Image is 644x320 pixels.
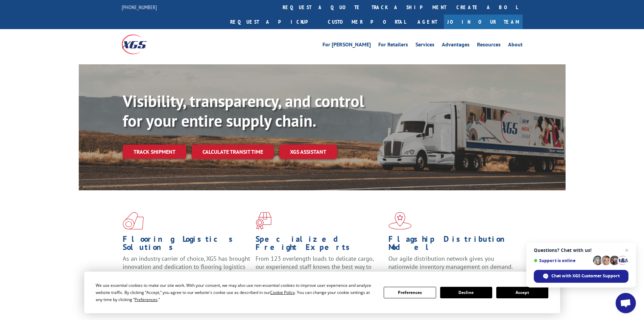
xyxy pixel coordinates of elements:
a: Open chat [616,293,636,313]
a: Request a pickup [225,15,323,29]
a: Agent [411,15,444,29]
a: Services [415,42,434,49]
a: [PHONE_NUMBER] [122,4,157,10]
h1: Flagship Distribution Model [388,235,516,255]
a: Track shipment [123,145,186,159]
p: From 123 overlength loads to delicate cargo, our experienced staff knows the best way to move you... [256,255,383,285]
span: Chat with XGS Customer Support [551,273,620,279]
a: About [508,42,523,49]
a: XGS ASSISTANT [279,145,337,159]
span: Cookie Policy [270,290,295,295]
h1: Flooring Logistics Solutions [123,235,251,255]
img: xgs-icon-total-supply-chain-intelligence-red [123,212,144,230]
a: For Retailers [378,42,408,49]
button: Accept [496,287,548,298]
a: Join Our Team [444,15,523,29]
button: Preferences [384,287,436,298]
span: Our agile distribution network gives you nationwide inventory management on demand. [388,255,513,271]
img: xgs-icon-flagship-distribution-model-red [388,212,412,230]
h1: Specialized Freight Experts [256,235,383,255]
div: We use essential cookies to make our site work. With your consent, we may also use non-essential ... [96,282,376,303]
a: For [PERSON_NAME] [323,42,371,49]
a: Calculate transit time [192,145,274,159]
a: Resources [477,42,501,49]
span: Chat with XGS Customer Support [534,270,628,283]
img: xgs-icon-focused-on-flooring-red [256,212,271,230]
span: Preferences [135,297,158,302]
span: As an industry carrier of choice, XGS has brought innovation and dedication to flooring logistics... [123,255,250,279]
b: Visibility, transparency, and control for your entire supply chain. [123,90,364,131]
span: Questions? Chat with us! [534,248,628,253]
a: Advantages [442,42,470,49]
button: Decline [440,287,492,298]
a: Customer Portal [323,15,411,29]
span: Support is online [534,258,591,263]
div: Cookie Consent Prompt [84,272,560,313]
